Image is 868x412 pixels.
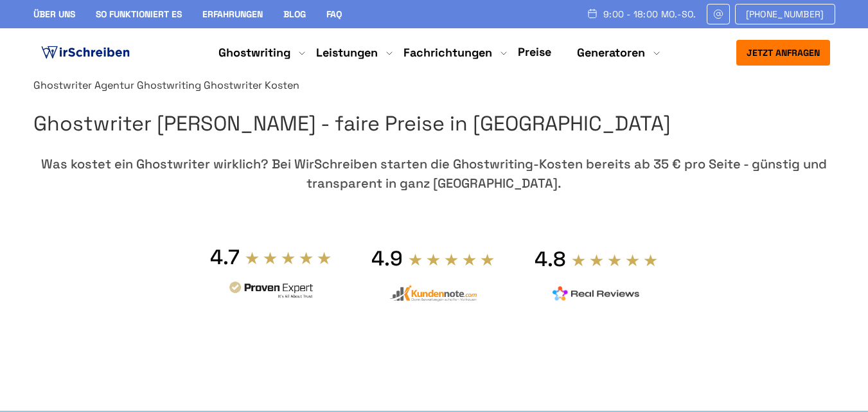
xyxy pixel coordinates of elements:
[736,40,830,66] button: Jetzt anfragen
[218,45,290,60] a: Ghostwriting
[389,285,477,302] img: kundennote
[587,8,598,19] img: Schedule
[316,45,378,60] a: Leistungen
[713,9,724,19] img: Email
[571,253,659,267] img: stars
[746,9,824,19] span: [PHONE_NUMBER]
[577,45,645,60] a: Generatoren
[535,246,566,272] div: 4.8
[371,246,403,271] div: 4.9
[408,253,495,267] img: stars
[518,44,551,59] a: Preise
[245,251,332,265] img: stars
[204,78,299,92] span: Ghostwriter Kosten
[603,9,696,19] span: 9:00 - 18:00 Mo.-So.
[283,8,306,20] a: Blog
[33,107,835,140] h1: Ghostwriter [PERSON_NAME] - faire Preise in [GEOGRAPHIC_DATA]
[326,8,342,20] a: FAQ
[735,4,835,24] a: [PHONE_NUMBER]
[403,45,492,60] a: Fachrichtungen
[39,43,132,62] img: logo ghostwriter-österreich
[33,78,134,92] a: Ghostwriter Agentur
[33,8,75,20] a: Über uns
[202,8,263,20] a: Erfahrungen
[33,154,835,193] div: Was kostet ein Ghostwriter wirklich? Bei WirSchreiben starten die Ghostwriting-Kosten bereits ab ...
[96,8,182,20] a: So funktioniert es
[210,244,240,270] div: 4.7
[137,78,201,92] a: Ghostwriting
[553,286,640,301] img: realreviews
